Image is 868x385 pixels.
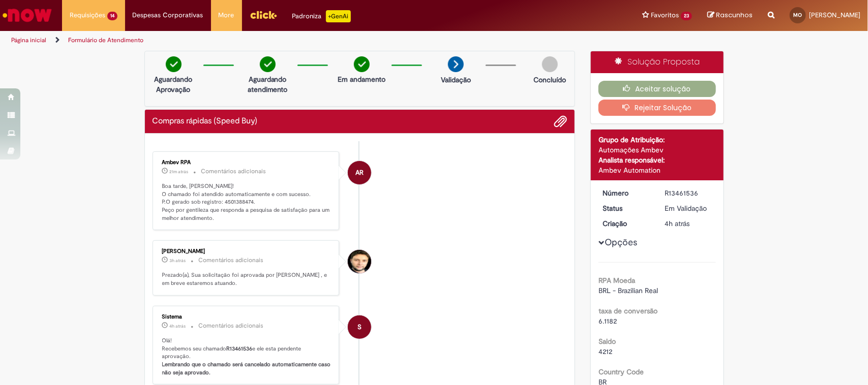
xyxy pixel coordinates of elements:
dt: Status [595,203,657,213]
button: Aceitar solução [598,81,716,97]
div: R13461536 [665,188,712,198]
p: Aguardando atendimento [243,74,292,94]
p: +GenAi [326,10,351,22]
img: arrow-next.png [448,56,464,72]
img: click_logo_yellow_360x200.png [250,7,277,22]
div: Solução Proposta [591,51,724,73]
span: 6.1182 [598,316,617,326]
span: Favoritos [651,10,679,20]
time: 29/08/2025 10:37:35 [170,323,186,329]
small: Comentários adicionais [199,322,264,330]
div: System [348,315,371,339]
a: Rascunhos [707,11,753,20]
div: [PERSON_NAME] [162,248,332,254]
b: taxa de conversão [598,306,657,315]
span: MO [794,12,802,18]
dt: Número [595,188,657,198]
span: Requisições [70,10,105,20]
p: Olá! Recebemos seu chamado e ele esta pendente aprovação. [162,337,332,377]
time: 29/08/2025 10:37:22 [665,219,690,228]
b: RPA Moeda [598,276,635,285]
div: Analista responsável: [598,155,716,165]
a: Formulário de Atendimento [68,36,143,44]
p: Boa tarde, [PERSON_NAME]! O chamado foi atendido automaticamente e com sucesso. P.O gerado sob re... [162,182,332,222]
h2: Compras rápidas (Speed Buy) Histórico de tíquete [153,117,258,126]
span: S [357,315,362,339]
a: Página inicial [11,36,46,44]
b: Lembrando que o chamado será cancelado automaticamente caso não seja aprovado. [162,361,333,376]
span: BRL - Brazilian Real [598,286,658,295]
button: Adicionar anexos [554,115,567,128]
img: check-circle-green.png [166,56,182,72]
img: check-circle-green.png [260,56,276,72]
img: ServiceNow [1,5,53,25]
dt: Criação [595,218,657,229]
p: Validação [441,75,471,85]
b: R13461536 [227,345,253,352]
div: Automações Ambev [598,145,716,155]
b: Country Code [598,367,644,376]
p: Em andamento [338,74,385,84]
p: Aguardando Aprovação [149,74,198,94]
div: Grupo de Atribuição: [598,135,716,145]
small: Comentários adicionais [201,167,266,176]
span: 23 [681,12,692,20]
span: Despesas Corporativas [133,10,203,20]
span: 4h atrás [170,323,186,329]
button: Rejeitar Solução [598,100,716,116]
span: Rascunhos [716,10,753,20]
b: Saldo [598,337,616,346]
div: 29/08/2025 10:37:22 [665,218,712,229]
span: AR [355,161,364,185]
div: Em Validação [665,203,712,213]
div: Ambev Automation [598,165,716,175]
small: Comentários adicionais [199,256,264,265]
p: Prezado(a), Sua solicitação foi aprovada por [PERSON_NAME] , e em breve estaremos atuando. [162,271,332,287]
span: 21m atrás [170,169,189,175]
div: Ambev RPA [162,159,332,166]
div: Padroniza [292,10,351,22]
span: More [219,10,234,20]
span: 4h atrás [665,219,690,228]
div: Ambev RPA [348,161,371,184]
span: [PERSON_NAME] [809,11,860,19]
img: img-circle-grey.png [542,56,558,72]
ul: Trilhas de página [8,31,571,50]
span: 4212 [598,347,612,356]
time: 29/08/2025 11:00:26 [170,258,186,264]
p: Concluído [533,75,566,85]
time: 29/08/2025 13:56:47 [170,169,189,175]
span: 14 [107,12,117,20]
div: Sistema [162,314,332,320]
div: Weslei Da Silva Filsen [348,250,371,273]
span: 3h atrás [170,258,186,264]
img: check-circle-green.png [354,56,370,72]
